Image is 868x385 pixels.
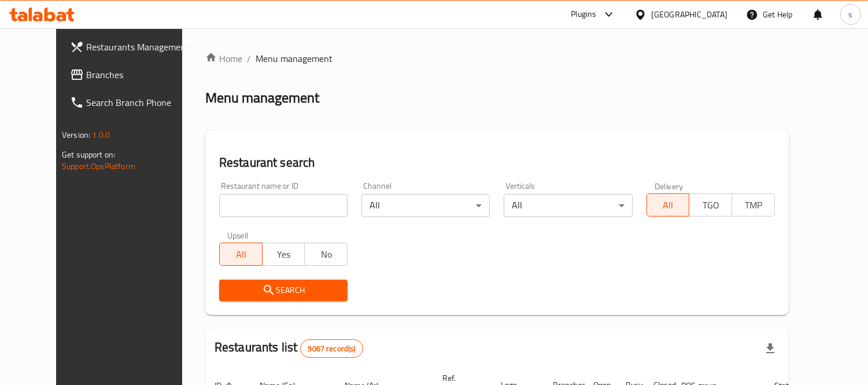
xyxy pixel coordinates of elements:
[219,280,348,301] button: Search
[61,33,201,61] a: Restaurants Management
[651,8,727,21] div: [GEOGRAPHIC_DATA]
[571,8,596,21] div: Plugins
[267,246,301,263] span: Yes
[504,194,632,217] div: All
[61,61,201,89] a: Branches
[62,159,135,174] a: Support.OpsPlatform
[262,243,305,266] button: Yes
[219,243,263,266] button: All
[652,197,685,214] span: All
[215,339,363,358] h2: Restaurants list
[689,193,732,217] button: TGO
[86,40,192,54] span: Restaurants Management
[655,182,684,190] label: Delivery
[205,89,319,107] h2: Menu management
[224,246,258,263] span: All
[86,96,192,109] span: Search Branch Phone
[86,68,192,82] span: Branches
[205,52,789,65] nav: breadcrumb
[361,194,490,217] div: All
[756,335,784,362] div: Export file
[62,147,115,162] span: Get support on:
[92,127,110,142] span: 1.0.0
[247,52,251,65] li: /
[732,193,775,217] button: TMP
[228,283,338,298] span: Search
[647,193,690,217] button: All
[219,194,348,217] input: Search for restaurant name or ID..
[300,339,363,358] div: Total records count
[848,8,852,21] span: s
[737,197,770,214] span: TMP
[61,89,201,116] a: Search Branch Phone
[309,246,343,263] span: No
[256,52,333,65] span: Menu management
[304,243,348,266] button: No
[301,343,362,354] span: 9067 record(s)
[219,154,775,171] h2: Restaurant search
[62,127,90,142] span: Version:
[205,52,242,65] a: Home
[694,197,727,214] span: TGO
[227,231,249,239] label: Upsell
